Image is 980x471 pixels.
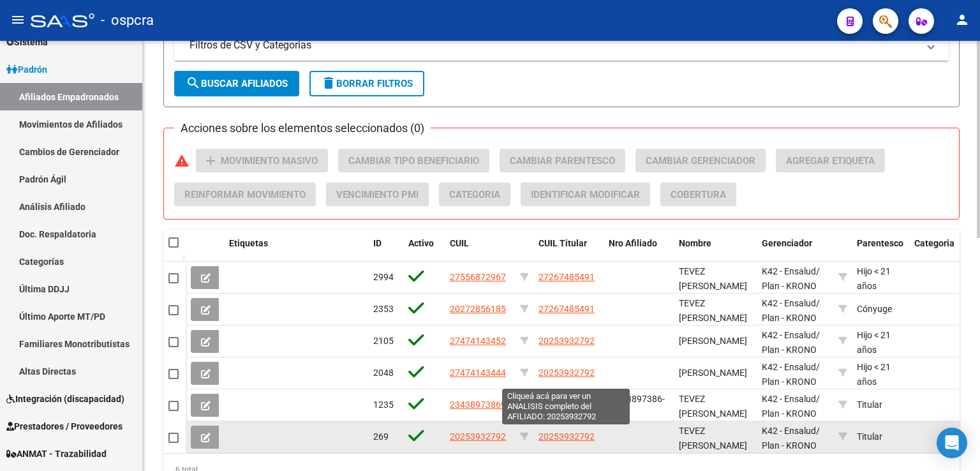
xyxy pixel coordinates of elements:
[321,75,336,91] mat-icon: delete
[445,230,515,272] datatable-header-cell: CUIL
[184,189,306,200] span: Reinformar Movimiento
[186,75,201,91] mat-icon: search
[531,189,640,200] span: Identificar Modificar
[857,266,891,291] span: Hijo < 21 años
[786,155,875,167] span: Agregar Etiqueta
[914,238,954,248] span: Categoria
[679,368,747,378] span: [PERSON_NAME]
[762,362,820,401] span: / Plan - KRONO PLUS
[174,119,431,137] h3: Acciones sobre los elementos seleccionados (0)
[909,230,960,272] datatable-header-cell: Categoria
[857,400,882,410] span: Titular
[221,155,318,167] span: Movimiento Masivo
[500,149,625,172] button: Cambiar Parentesco
[186,78,288,89] span: Buscar Afiliados
[671,189,726,200] span: Cobertura
[609,238,657,248] span: Nro Afiliado
[679,336,747,346] span: [PERSON_NAME]
[646,155,755,167] span: Cambiar Gerenciador
[368,230,403,272] datatable-header-cell: ID
[450,368,506,378] span: 27474143444
[538,272,595,282] span: 27267485491
[852,230,909,272] datatable-header-cell: Parentesco
[857,330,891,355] span: Hijo < 21 años
[224,230,368,272] datatable-header-cell: Etiquetas
[450,272,506,282] span: 27556872967
[776,149,885,172] button: Agregar Etiqueta
[679,298,747,323] span: TEVEZ [PERSON_NAME]
[857,431,882,442] span: Titular
[762,330,820,370] span: / Plan - KRONO PLUS
[538,238,587,248] span: CUIL Titular
[174,71,299,96] button: Buscar Afiliados
[635,149,766,172] button: Cambiar Gerenciador
[373,400,394,410] span: 1235
[373,368,394,378] span: 2048
[762,362,816,372] span: K42 - Ensalud
[450,238,469,248] span: CUIL
[203,153,218,168] mat-icon: add
[321,78,413,89] span: Borrar Filtros
[538,431,595,442] span: 20253932792
[6,392,124,406] span: Integración (discapacidad)
[229,238,268,248] span: Etiquetas
[762,330,816,340] span: K42 - Ensalud
[538,400,595,410] span: 23438973869
[348,155,479,167] span: Cambiar Tipo Beneficiario
[762,426,816,436] span: K42 - Ensalud
[521,183,650,206] button: Identificar Modificar
[336,189,419,200] span: Vencimiento PMI
[679,426,747,451] span: TEVEZ [PERSON_NAME]
[439,183,510,206] button: Categoria
[609,394,665,419] span: 23-43897386-9
[937,428,967,458] div: Open Intercom Messenger
[762,298,820,338] span: / Plan - KRONO PLUS
[538,304,595,314] span: 27267485491
[101,6,154,34] span: - ospcra
[449,189,500,200] span: Categoria
[450,336,506,346] span: 27474143452
[762,266,820,306] span: / Plan - KRONO PLUS
[450,431,506,442] span: 20253932792
[538,336,595,346] span: 20253932792
[660,183,736,206] button: Cobertura
[450,304,506,314] span: 20272856185
[403,230,445,272] datatable-header-cell: Activo
[174,183,316,206] button: Reinformar Movimiento
[857,238,903,248] span: Parentesco
[373,336,394,346] span: 2105
[174,30,949,61] mat-expansion-panel-header: Filtros de CSV y Categorias
[762,238,812,248] span: Gerenciador
[762,266,816,276] span: K42 - Ensalud
[373,272,394,282] span: 2994
[857,304,892,314] span: Cónyuge
[6,447,107,461] span: ANMAT - Trazabilidad
[373,431,389,442] span: 269
[538,368,595,378] span: 20253932792
[6,35,48,49] span: Sistema
[189,38,918,52] mat-panel-title: Filtros de CSV y Categorias
[309,71,424,96] button: Borrar Filtros
[196,149,328,172] button: Movimiento Masivo
[510,155,615,167] span: Cambiar Parentesco
[762,394,820,433] span: / Plan - KRONO PLUS
[757,230,833,272] datatable-header-cell: Gerenciador
[450,400,506,410] span: 23438973869
[373,238,382,248] span: ID
[679,266,747,291] span: TEVEZ [PERSON_NAME]
[857,362,891,387] span: Hijo < 21 años
[762,426,820,465] span: / Plan - KRONO PLUS
[10,12,26,27] mat-icon: menu
[674,230,757,272] datatable-header-cell: Nombre
[679,238,711,248] span: Nombre
[954,12,970,27] mat-icon: person
[6,419,122,433] span: Prestadores / Proveedores
[338,149,489,172] button: Cambiar Tipo Beneficiario
[373,304,394,314] span: 2353
[762,298,816,308] span: K42 - Ensalud
[6,63,47,77] span: Padrón
[679,394,747,419] span: TEVEZ [PERSON_NAME]
[408,238,434,248] span: Activo
[174,153,189,168] mat-icon: warning
[533,230,604,272] datatable-header-cell: CUIL Titular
